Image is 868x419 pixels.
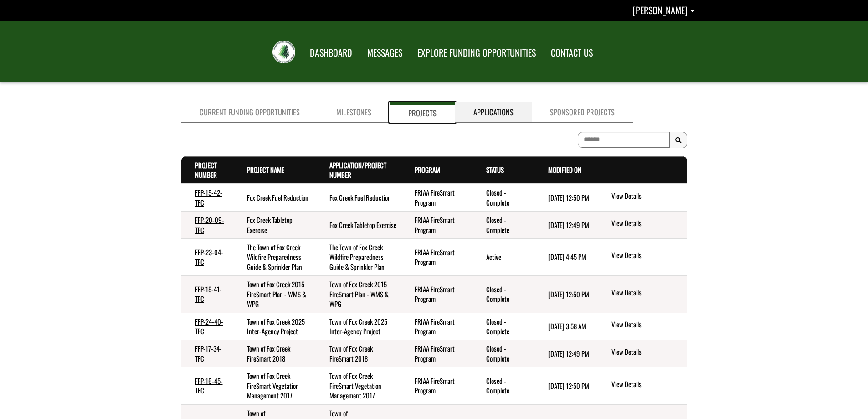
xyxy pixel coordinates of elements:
time: [DATE] 12:49 PM [548,348,589,358]
a: View details [611,320,683,331]
td: FRIAA FireSmart Program [401,313,473,340]
time: [DATE] 4:45 PM [548,252,586,262]
td: Closed - Complete [473,184,534,211]
td: action menu [596,239,687,276]
td: FRIAA FireSmart Program [401,184,473,211]
td: FFP-24-40-TFC [181,313,234,340]
td: Closed - Complete [473,340,534,367]
a: Status [486,165,504,175]
td: Closed - Complete [473,212,534,239]
a: DASHBOARD [303,41,359,64]
td: 7/26/2023 12:49 PM [534,212,597,239]
a: Project Name [247,165,284,175]
time: [DATE] 12:50 PM [548,381,589,391]
td: Closed - Complete [473,276,534,313]
td: Closed - Complete [473,367,534,404]
a: View details [611,288,683,299]
a: CONTACT US [544,41,600,64]
a: View details [611,218,683,229]
th: Actions [596,156,687,184]
td: FFP-16-45-TFC [181,367,234,404]
td: action menu [596,367,687,404]
a: Applications [455,102,532,123]
td: 8/11/2025 3:58 AM [534,313,597,340]
td: FFP-20-09-TFC [181,212,234,239]
time: [DATE] 3:58 AM [548,321,586,331]
td: Fox Creek Tabletop Exercise [233,212,316,239]
input: To search on partial text, use the asterisk (*) wildcard character. [578,132,670,148]
td: action menu [596,212,687,239]
a: FFP-15-41-TFC [195,284,222,304]
td: 8/5/2025 4:45 PM [534,239,597,276]
td: 7/26/2023 12:49 PM [534,340,597,367]
img: FRIAA Submissions Portal [272,41,295,63]
a: FFP-16-45-TFC [195,376,223,395]
a: View details [611,379,683,390]
td: FFP-23-04-TFC [181,239,234,276]
a: Program [415,165,440,175]
td: Closed - Complete [473,313,534,340]
a: Sponsored Projects [532,102,633,123]
td: The Town of Fox Creek Wildfire Preparedness Guide & Sprinkler Plan [316,239,401,276]
a: FFP-15-42-TFC [195,187,222,207]
td: FRIAA FireSmart Program [401,212,473,239]
td: FFP-15-42-TFC [181,184,234,211]
a: FFP-23-04-TFC [195,247,223,267]
td: FRIAA FireSmart Program [401,367,473,404]
a: Current Funding Opportunities [181,102,318,123]
td: 7/26/2023 12:50 PM [534,184,597,211]
a: FFP-17-34-TFC [195,343,222,363]
button: Search Results [669,132,687,148]
td: Active [473,239,534,276]
a: Projects [390,102,455,123]
td: FRIAA FireSmart Program [401,340,473,367]
td: Town of Fox Creek 2025 Inter-Agency Project [316,313,401,340]
a: FFP-24-40-TFC [195,316,223,336]
a: MESSAGES [360,41,409,64]
td: Town of Fox Creek FireSmart 2018 [316,340,401,367]
time: [DATE] 12:49 PM [548,220,589,230]
a: View details [611,347,683,358]
td: Town of Fox Creek FireSmart Vegetation Management 2017 [233,367,316,404]
td: 7/26/2023 12:50 PM [534,367,597,404]
nav: Main Navigation [302,39,600,64]
a: Application/Project Number [329,160,386,180]
a: View details [611,250,683,261]
td: Town of Fox Creek 2015 FireSmart Plan - WMS & WPG [233,276,316,313]
td: FFP-15-41-TFC [181,276,234,313]
td: Fox Creek Fuel Reduction [233,184,316,211]
span: [PERSON_NAME] [632,3,688,17]
td: action menu [596,313,687,340]
td: action menu [596,276,687,313]
time: [DATE] 12:50 PM [548,289,589,299]
a: Modified On [548,165,581,175]
td: Town of Fox Creek 2015 FireSmart Plan - WMS & WPG [316,276,401,313]
a: Milestones [318,102,390,123]
a: EXPLORE FUNDING OPPORTUNITIES [411,41,543,64]
td: action menu [596,340,687,367]
a: View details [611,191,683,202]
td: Town of Fox Creek 2025 Inter-Agency Project [233,313,316,340]
td: Fox Creek Fuel Reduction [316,184,401,211]
td: Fox Creek Tabletop Exercise [316,212,401,239]
time: [DATE] 12:50 PM [548,192,589,202]
td: action menu [596,184,687,211]
td: Town of Fox Creek FireSmart 2018 [233,340,316,367]
td: Town of Fox Creek FireSmart Vegetation Management 2017 [316,367,401,404]
a: FFP-20-09-TFC [195,215,224,234]
td: 7/26/2023 12:50 PM [534,276,597,313]
td: FRIAA FireSmart Program [401,239,473,276]
td: FFP-17-34-TFC [181,340,234,367]
td: FRIAA FireSmart Program [401,276,473,313]
a: Samantha Benton [632,3,694,17]
td: The Town of Fox Creek Wildfire Preparedness Guide & Sprinkler Plan [233,239,316,276]
a: Project Number [195,160,217,180]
